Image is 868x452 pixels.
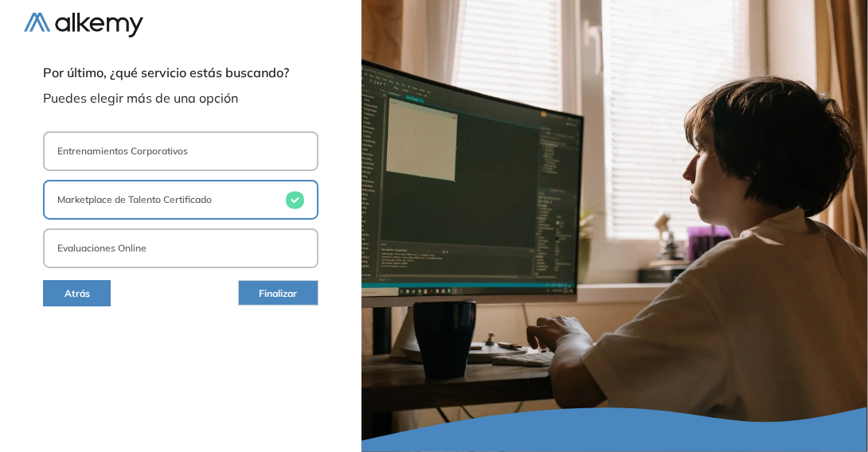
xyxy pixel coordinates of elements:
[43,88,319,107] span: Puedes elegir más de una opción
[43,180,319,220] button: Marketplace de Talento Certificado
[43,228,319,268] button: Evaluaciones Online
[238,280,319,306] button: Finalizar
[57,193,212,207] p: Marketplace de Talento Certificado
[260,286,298,302] span: Finalizar
[43,280,111,306] button: Atrás
[43,131,319,171] button: Entrenamientos Corporativos
[43,63,319,82] span: Por último, ¿qué servicio estás buscando?
[57,241,147,255] p: Evaluaciones Online
[57,144,188,158] p: Entrenamientos Corporativos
